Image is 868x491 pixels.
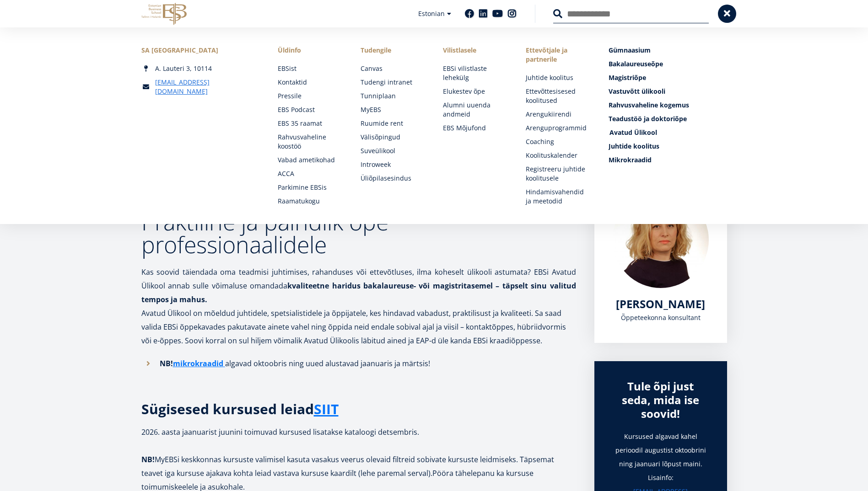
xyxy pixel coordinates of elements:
p: Kas soovid täiendada oma teadmisi juhtimises, rahanduses või ettevõtluses, ilma koheselt ülikooli... [141,265,576,306]
strong: NB! [160,358,225,368]
a: Juhtide koolitus [609,142,727,151]
a: Elukestev õpe [443,87,507,96]
div: A. Lauteri 3, 10114 [141,64,259,73]
a: Magistriõpe [609,73,727,82]
a: ACCA [278,169,342,178]
a: EBS Mõjufond [443,123,507,133]
a: Välisõpingud [361,133,425,142]
a: Youtube [492,9,503,18]
a: Vabad ametikohad [278,155,342,165]
a: EBSi vilistlaste lehekülg [443,64,507,82]
a: Tudengile [361,46,425,55]
a: Koolituskalender [526,151,590,160]
span: Bakalaureuseõpe [609,59,663,68]
a: Tunniplaan [361,91,425,101]
span: Teadustöö ja doktoriõpe [609,114,687,123]
a: Üliõpilasesindus [361,174,425,183]
a: Suveülikool [361,146,425,155]
span: Juhtide koolitus [609,142,659,150]
span: Gümnaasium [609,46,651,54]
a: m [173,357,180,370]
strong: NB! [141,454,155,464]
a: Mikrokraadid [609,155,727,165]
a: Instagram [507,9,517,18]
h2: Praktiline ja paindlik õpe professionaalidele [141,210,576,256]
strong: Sügisesed kursused leiad [141,400,339,418]
a: EBSist [278,64,342,73]
a: MyEBS [361,105,425,114]
a: [EMAIL_ADDRESS][DOMAIN_NAME] [155,78,259,96]
a: Registreeru juhtide koolitusele [526,165,590,183]
div: Tule õpi just seda, mida ise soovid! [613,379,709,421]
div: Õppeteekonna konsultant [613,311,709,325]
a: Coaching [526,137,590,146]
a: EBS 35 raamat [278,119,342,128]
a: ikrokraadid [180,357,223,370]
p: Avatud Ülikool on mõeldud juhtidele, spetsialistidele ja õppijatele, kes hindavad vabadust, prakt... [141,306,576,347]
a: Introweek [361,160,425,169]
a: Juhtide koolitus [526,73,590,82]
a: Arengukiirendi [526,110,590,119]
span: Avatud Ülikool [609,128,657,137]
a: Pressile [278,91,342,101]
a: Hindamisvahendid ja meetodid [526,187,590,206]
span: Üldinfo [278,46,342,55]
a: [PERSON_NAME] [616,297,705,311]
a: Linkedin [479,9,488,18]
img: Kadri Osula Learning Journey Advisor [613,192,709,288]
span: Magistriõpe [609,73,646,82]
a: Ruumide rent [361,119,425,128]
a: Rahvusvaheline koostöö [278,133,342,151]
a: Rahvusvaheline kogemus [609,101,727,110]
a: Kontaktid [278,78,342,87]
a: SIIT [314,402,339,416]
span: Ettevõtjale ja partnerile [526,46,590,64]
a: Bakalaureuseõpe [609,59,727,69]
a: Alumni uuenda andmeid [443,101,507,119]
a: Parkimine EBSis [278,183,342,192]
span: [PERSON_NAME] [616,296,705,311]
li: algavad oktoobris ning uued alustavad jaanuaris ja märtsis! [141,357,576,370]
a: Facebook [465,9,474,18]
a: Ettevõttesisesed koolitused [526,87,590,105]
a: Canvas [361,64,425,73]
a: Arenguprogrammid [526,123,590,133]
a: Raamatukogu [278,197,342,206]
a: Teadustöö ja doktoriõpe [609,114,727,123]
a: Gümnaasium [609,46,727,55]
span: Vilistlasele [443,46,507,55]
a: EBS Podcast [278,105,342,114]
span: Vastuvõtt ülikooli [609,87,665,96]
span: Mikrokraadid [609,155,652,164]
div: SA [GEOGRAPHIC_DATA] [141,46,259,55]
strong: kvaliteetne haridus bakalaureuse- või magistritasemel – täpselt sinu valitud tempos ja mahus. [141,281,576,304]
span: First name [217,0,246,9]
a: Vastuvõtt ülikooli [609,87,727,96]
a: Tudengi intranet [361,78,425,87]
span: Rahvusvaheline kogemus [609,101,689,109]
a: Avatud Ülikool [609,128,728,137]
